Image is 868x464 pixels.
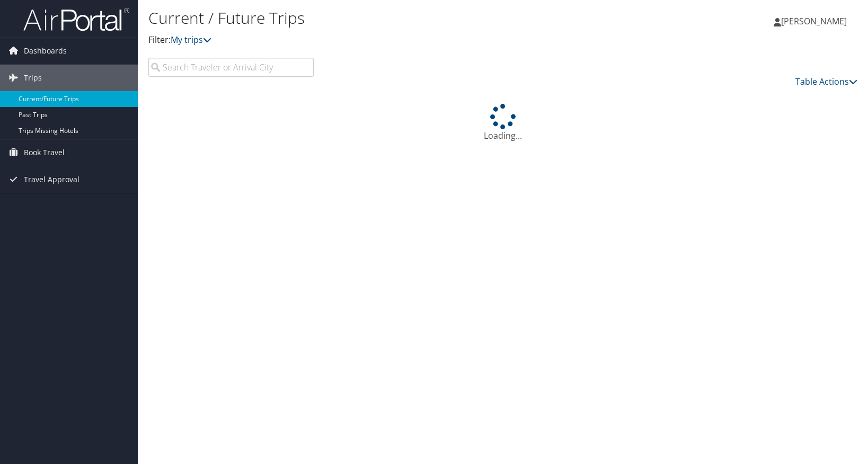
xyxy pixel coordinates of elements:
[24,166,79,193] span: Travel Approval
[148,33,621,47] p: Filter:
[148,58,314,77] input: Search Traveler or Arrival City
[23,7,129,32] img: airportal-logo.png
[148,104,857,142] div: Loading...
[24,38,67,64] span: Dashboards
[24,65,42,91] span: Trips
[148,7,621,29] h1: Current / Future Trips
[795,76,857,87] a: Table Actions
[171,34,211,46] a: My trips
[774,5,857,37] a: [PERSON_NAME]
[781,15,847,27] span: [PERSON_NAME]
[24,139,65,166] span: Book Travel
